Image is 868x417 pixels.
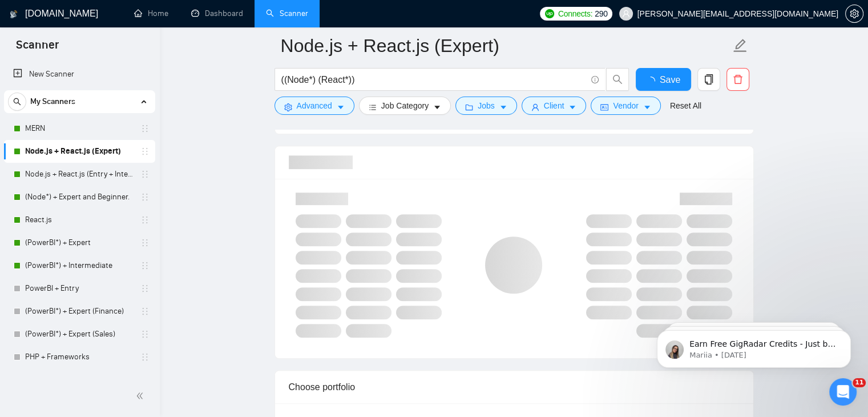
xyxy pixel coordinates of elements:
span: My Scanners [30,90,75,113]
span: bars [369,103,377,111]
span: idcard [600,103,608,111]
a: setting [845,9,863,18]
span: info-circle [591,76,599,83]
a: Reset All [670,99,701,112]
a: homeHome [134,9,168,18]
a: Node.js + React.js (Entry + Intermediate) [25,163,134,186]
span: holder [140,330,150,339]
input: Search Freelance Jobs... [281,73,586,87]
a: MERN [25,117,134,140]
span: Vendor [613,99,638,112]
a: (PowerBI*) + Intermediate [25,254,134,277]
span: holder [140,193,150,202]
span: copy [698,74,720,85]
a: PHP + Frameworks [25,346,134,368]
span: Jobs [478,99,495,112]
button: search [606,68,629,91]
div: Choose portfolio [289,371,740,403]
span: holder [140,307,150,316]
span: folder [465,103,473,111]
a: (Node*) + Expert and Beginner. [25,186,134,209]
span: user [531,103,539,111]
span: holder [140,261,150,270]
a: PowerBI + Entry [25,277,134,300]
span: Job Category [381,99,429,112]
span: setting [284,103,292,111]
span: caret-down [337,103,345,111]
span: caret-down [643,103,651,111]
span: Scanner [7,37,68,61]
button: copy [697,68,720,91]
span: holder [140,124,150,133]
span: 290 [595,7,607,20]
span: setting [846,9,863,18]
button: setting [845,5,863,23]
a: (PowerBI*) + Expert (Sales) [25,323,134,346]
button: search [8,93,26,111]
span: edit [733,38,748,53]
span: 11 [853,378,866,387]
a: PowerBI + Finance [25,368,134,391]
span: holder [140,215,150,224]
a: Node.js + React.js (Expert) [25,140,134,163]
span: caret-down [433,103,441,111]
button: userClientcaret-down [522,97,587,115]
span: Advanced [297,99,332,112]
iframe: Intercom live chat [829,378,857,406]
button: idcardVendorcaret-down [591,97,660,115]
span: holder [140,170,150,179]
a: New Scanner [13,63,146,86]
img: logo [10,5,18,23]
span: search [9,98,26,106]
button: settingAdvancedcaret-down [274,97,354,115]
a: searchScanner [266,9,308,18]
button: barsJob Categorycaret-down [359,97,451,115]
span: holder [140,147,150,156]
span: holder [140,352,150,362]
span: loading [646,77,660,86]
a: dashboardDashboard [191,9,243,18]
button: Save [636,68,691,91]
span: holder [140,238,150,247]
span: caret-down [568,103,576,111]
span: Connects: [558,7,592,20]
li: New Scanner [4,63,155,86]
span: Save [660,73,680,87]
a: React.js [25,209,134,231]
button: folderJobscaret-down [455,97,517,115]
a: (PowerBI*) + Expert (Finance) [25,300,134,323]
input: Scanner name... [281,31,730,60]
span: search [607,74,628,85]
a: (PowerBI*) + Expert [25,231,134,254]
span: user [622,10,630,18]
span: double-left [136,390,147,402]
span: delete [727,74,749,85]
button: delete [726,68,749,91]
span: holder [140,284,150,293]
span: Client [544,99,564,112]
span: caret-down [499,103,507,111]
img: upwork-logo.png [545,9,554,18]
iframe: Intercom notifications message [640,306,868,386]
